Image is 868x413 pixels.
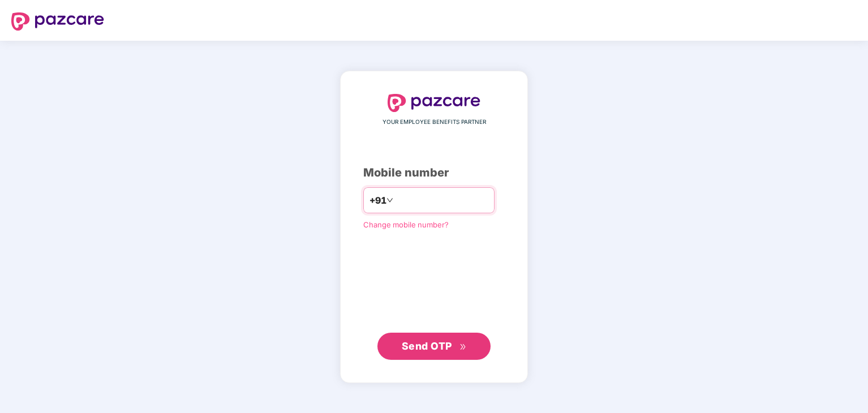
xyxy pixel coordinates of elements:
[363,164,505,182] div: Mobile number
[11,12,104,31] img: logo
[386,197,393,204] span: down
[377,333,491,360] button: Send OTPdouble-right
[388,94,480,112] img: logo
[383,118,486,127] span: YOUR EMPLOYEE BENEFITS PARTNER
[459,343,467,351] span: double-right
[363,220,449,229] a: Change mobile number?
[402,340,452,352] span: Send OTP
[369,193,386,208] span: +91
